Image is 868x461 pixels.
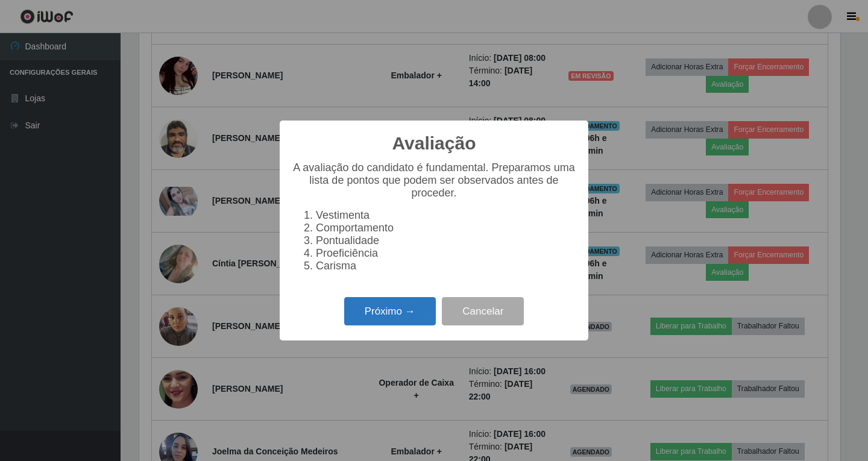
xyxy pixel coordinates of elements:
[442,297,524,325] button: Cancelar
[316,234,576,247] li: Pontualidade
[292,162,576,199] p: A avaliação do candidato é fundamental. Preparamos uma lista de pontos que podem ser observados a...
[316,222,576,234] li: Comportamento
[316,247,576,260] li: Proeficiência
[344,297,436,325] button: Próximo →
[392,133,476,154] h2: Avaliação
[316,209,576,222] li: Vestimenta
[316,260,576,272] li: Carisma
